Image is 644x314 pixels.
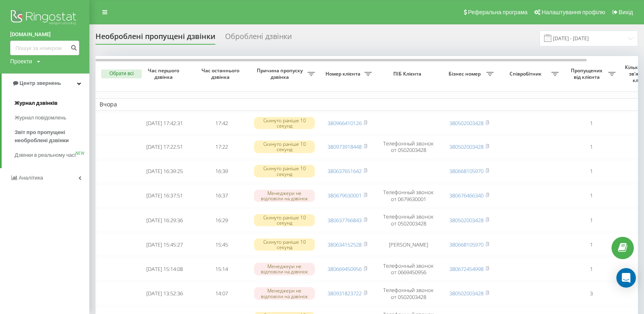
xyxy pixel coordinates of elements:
td: [DATE] 17:42:31 [136,113,193,134]
a: 380966410126 [327,119,362,127]
span: Налаштування профілю [542,9,605,15]
span: Номер клієнта [323,71,364,77]
td: 3 [563,282,620,305]
div: Оброблені дзвінки [225,32,292,45]
td: 1 [563,135,620,158]
a: 380931823722 [327,290,362,297]
td: 16:29 [193,209,250,232]
div: Проекти [10,57,32,65]
a: 380502003428 [449,119,484,127]
span: Час останнього дзвінка [199,67,243,80]
td: 1 [563,160,620,183]
span: Співробітник [502,71,551,77]
td: [PERSON_NAME] [376,233,441,256]
div: Open Intercom Messenger [616,268,636,288]
td: 16:37 [193,184,250,207]
span: Причина пропуску дзвінка [254,67,308,80]
button: Обрати всі [101,69,142,78]
a: 380637766843 [327,217,362,224]
td: Телефонный звонок от 0502003428 [376,209,441,232]
td: 14:07 [193,282,250,305]
span: Пропущених від клієнта [567,67,608,80]
td: [DATE] 15:14:08 [136,258,193,280]
span: Реферальна програма [468,9,528,15]
div: Скинуто раніше 10 секунд [254,141,315,153]
a: 380973918448 [327,143,362,150]
td: 1 [563,209,620,232]
a: 380669450956 [327,265,362,273]
td: Телефонный звонок от 0669450956 [376,258,441,280]
div: Скинуто раніше 10 секунд [254,165,315,177]
span: Журнал дзвінків [15,99,58,107]
td: Телефонный звонок от 0679630001 [376,184,441,207]
a: Центр звернень [2,74,89,93]
td: [DATE] 16:37:51 [136,184,193,207]
span: Дзвінки в реальному часі [15,151,76,159]
a: 380502003428 [449,290,484,297]
div: Менеджери не відповіли на дзвінок [254,263,315,275]
span: Час першого дзвінка [143,67,186,80]
a: 380668105970 [449,241,484,248]
td: 15:45 [193,233,250,256]
td: 15:14 [193,258,250,280]
td: 1 [563,113,620,134]
a: Журнал повідомлень [15,110,89,125]
td: 17:22 [193,135,250,158]
td: [DATE] 16:39:25 [136,160,193,183]
a: 380634152528 [327,241,362,248]
span: Звіт про пропущені необроблені дзвінки [15,128,85,145]
div: Скинуто раніше 10 секунд [254,117,315,129]
td: Телефонный звонок от 0502003428 [376,282,441,305]
span: Вихід [619,9,633,15]
span: Центр звернень [20,80,61,86]
span: Бізнес номер [445,71,486,77]
a: 380676466340 [449,192,484,199]
td: 1 [563,258,620,280]
a: 380637651642 [327,167,362,175]
img: Ringostat logo [10,8,79,28]
div: Менеджери не відповіли на дзвінок [254,287,315,299]
td: [DATE] 13:52:36 [136,282,193,305]
td: Телефонный звонок от 0502003428 [376,135,441,158]
a: Журнал дзвінків [15,96,89,110]
a: 380679630001 [327,192,362,199]
a: 380502003428 [449,143,484,150]
span: ПІБ Клієнта [383,71,434,77]
div: Необроблені пропущені дзвінки [95,32,215,45]
a: [DOMAIN_NAME] [10,30,79,39]
span: Журнал повідомлень [15,114,66,122]
div: Скинуто раніше 10 секунд [254,214,315,226]
td: 1 [563,184,620,207]
a: Дзвінки в реальному часіNEW [15,148,89,162]
div: Скинуто раніше 10 секунд [254,238,315,251]
input: Пошук за номером [10,41,79,55]
td: 17:42 [193,113,250,134]
td: [DATE] 17:22:51 [136,135,193,158]
td: 16:39 [193,160,250,183]
td: [DATE] 16:29:36 [136,209,193,232]
span: Аналiтика [19,175,43,181]
td: [DATE] 15:45:27 [136,233,193,256]
a: 380672454998 [449,265,484,273]
td: 1 [563,233,620,256]
a: 380502003428 [449,217,484,224]
div: Менеджери не відповіли на дзвінок [254,190,315,202]
a: 380668105970 [449,167,484,175]
a: Звіт про пропущені необроблені дзвінки [15,125,89,148]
